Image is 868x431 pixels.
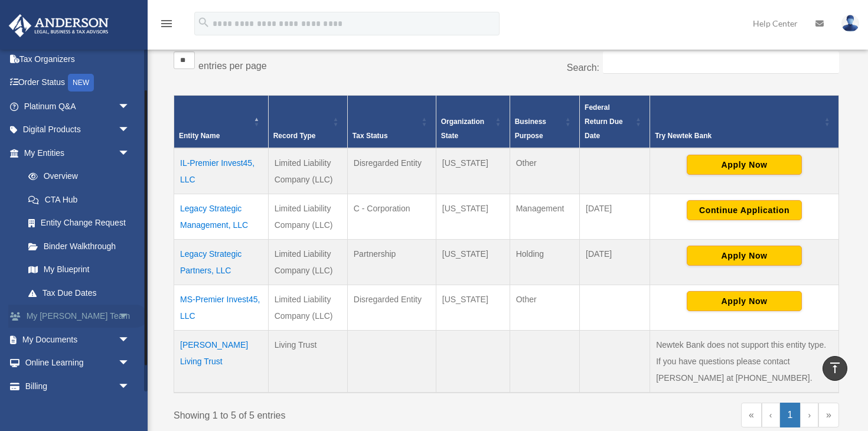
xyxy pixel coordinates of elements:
[687,200,802,220] button: Continue Application
[510,285,579,330] td: Other
[436,95,510,148] th: Organization State: Activate to sort
[268,285,347,330] td: Limited Liability Company (LLC)
[174,403,498,424] div: Showing 1 to 5 of 5 entries
[353,132,388,140] span: Tax Status
[159,17,174,31] i: menu
[174,194,269,239] td: Legacy Strategic Management, LLC
[68,74,94,92] div: NEW
[841,15,859,32] img: User Pic
[118,328,142,352] span: arrow_drop_down
[510,95,579,148] th: Business Purpose: Activate to sort
[436,285,510,330] td: [US_STATE]
[655,129,821,143] div: Try Newtek Bank
[515,117,546,140] span: Business Purpose
[198,61,267,71] label: entries per page
[118,141,142,165] span: arrow_drop_down
[441,117,484,140] span: Organization State
[174,330,269,393] td: [PERSON_NAME] Living Trust
[174,148,269,194] td: IL-Premier Invest45, LLC
[17,211,142,235] a: Entity Change Request
[347,239,436,285] td: Partnership
[8,118,148,142] a: Digital Productsarrow_drop_down
[268,95,347,148] th: Record Type: Activate to sort
[8,305,148,328] a: My [PERSON_NAME] Teamarrow_drop_down
[8,328,148,351] a: My Documentsarrow_drop_down
[510,194,579,239] td: Management
[8,351,148,375] a: Online Learningarrow_drop_down
[174,95,269,148] th: Entity Name: Activate to invert sorting
[650,330,839,393] td: Newtek Bank does not support this entity type. If you have questions please contact [PERSON_NAME]...
[118,305,142,329] span: arrow_drop_down
[118,94,142,119] span: arrow_drop_down
[347,148,436,194] td: Disregarded Entity
[17,234,142,258] a: Binder Walkthrough
[687,246,802,266] button: Apply Now
[823,356,847,381] a: vertical_align_top
[567,63,599,73] label: Search:
[179,132,220,140] span: Entity Name
[436,194,510,239] td: [US_STATE]
[17,281,142,305] a: Tax Due Dates
[436,239,510,285] td: [US_STATE]
[585,103,623,140] span: Federal Return Due Date
[174,285,269,330] td: MS-Premier Invest45, LLC
[197,16,210,29] i: search
[268,330,347,393] td: Living Trust
[174,239,269,285] td: Legacy Strategic Partners, LLC
[159,21,174,31] a: menu
[268,239,347,285] td: Limited Liability Company (LLC)
[273,132,316,140] span: Record Type
[8,47,148,71] a: Tax Organizers
[118,374,142,399] span: arrow_drop_down
[118,351,142,376] span: arrow_drop_down
[8,71,148,95] a: Order StatusNEW
[687,291,802,311] button: Apply Now
[741,403,762,427] a: First
[268,194,347,239] td: Limited Liability Company (LLC)
[268,148,347,194] td: Limited Liability Company (LLC)
[828,361,842,375] i: vertical_align_top
[118,118,142,142] span: arrow_drop_down
[17,165,136,188] a: Overview
[580,95,650,148] th: Federal Return Due Date: Activate to sort
[510,148,579,194] td: Other
[347,194,436,239] td: C - Corporation
[687,155,802,175] button: Apply Now
[17,258,142,282] a: My Blueprint
[510,239,579,285] td: Holding
[347,95,436,148] th: Tax Status: Activate to sort
[17,188,142,211] a: CTA Hub
[8,374,148,398] a: Billingarrow_drop_down
[580,194,650,239] td: [DATE]
[8,94,148,118] a: Platinum Q&Aarrow_drop_down
[650,95,839,148] th: Try Newtek Bank : Activate to sort
[580,239,650,285] td: [DATE]
[5,14,112,37] img: Anderson Advisors Platinum Portal
[8,141,142,165] a: My Entitiesarrow_drop_down
[347,285,436,330] td: Disregarded Entity
[436,148,510,194] td: [US_STATE]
